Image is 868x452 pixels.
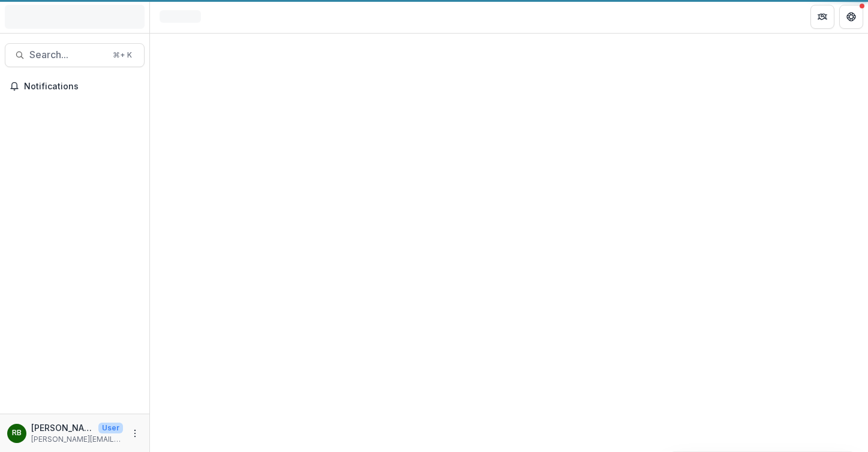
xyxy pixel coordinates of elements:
[24,82,140,92] span: Notifications
[29,49,106,61] span: Search...
[128,426,142,441] button: More
[31,421,94,434] p: [PERSON_NAME]
[155,8,206,25] nav: breadcrumb
[110,49,134,62] div: ⌘ + K
[839,5,863,29] button: Get Help
[98,423,123,433] p: User
[12,429,22,437] div: Robin Bruce
[5,43,145,67] button: Search...
[31,434,123,445] p: [PERSON_NAME][EMAIL_ADDRESS][DOMAIN_NAME]
[810,5,834,29] button: Partners
[5,77,145,96] button: Notifications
